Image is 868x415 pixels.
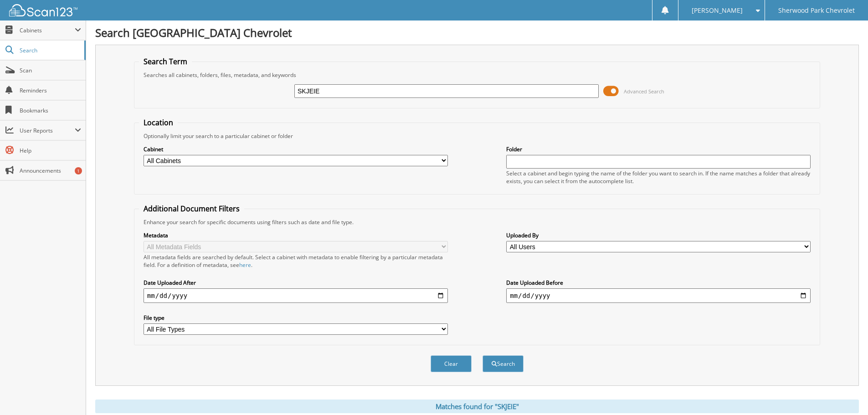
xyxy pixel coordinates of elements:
label: Metadata [144,231,448,239]
span: Announcements [20,167,81,174]
label: Date Uploaded Before [506,279,811,287]
button: Search [483,355,524,372]
label: Uploaded By [506,231,811,239]
label: Cabinet [144,145,448,153]
div: Searches all cabinets, folders, files, metadata, and keywords [139,71,815,79]
span: Advanced Search [624,88,664,95]
a: here [239,261,251,269]
legend: Additional Document Filters [139,204,244,214]
label: Date Uploaded After [144,279,448,287]
h1: Search [GEOGRAPHIC_DATA] Chevrolet [95,25,859,40]
span: Cabinets [20,26,75,34]
input: end [506,288,811,303]
div: Matches found for "SKJEIE" [95,400,859,413]
span: Bookmarks [20,107,81,114]
div: Select a cabinet and begin typing the name of the folder you want to search in. If the name match... [506,169,811,185]
img: scan123-logo-white.svg [9,4,77,16]
span: User Reports [20,127,75,134]
div: Optionally limit your search to a particular cabinet or folder [139,132,815,140]
span: Help [20,147,81,154]
span: Search [20,46,80,54]
div: Enhance your search for specific documents using filters such as date and file type. [139,218,815,226]
span: Reminders [20,87,81,94]
button: Clear [431,355,472,372]
span: Sherwood Park Chevrolet [778,8,855,13]
label: File type [144,314,448,322]
div: 1 [75,167,82,174]
label: Folder [506,145,811,153]
legend: Location [139,118,178,128]
div: All metadata fields are searched by default. Select a cabinet with metadata to enable filtering b... [144,253,448,269]
input: start [144,288,448,303]
span: Scan [20,67,81,74]
legend: Search Term [139,56,192,67]
span: [PERSON_NAME] [692,8,743,13]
